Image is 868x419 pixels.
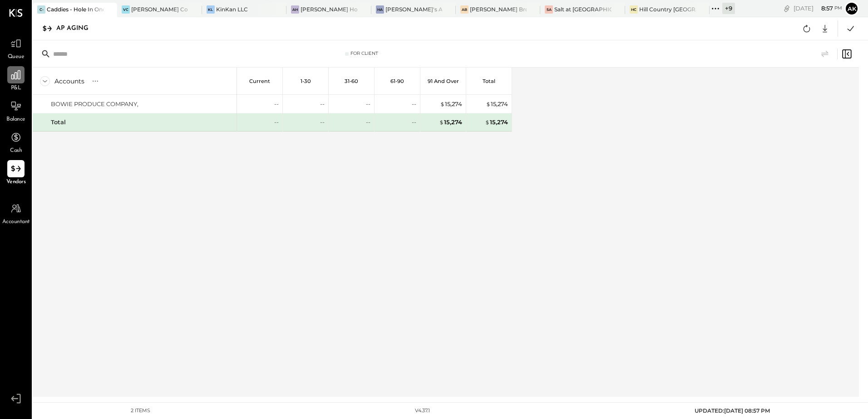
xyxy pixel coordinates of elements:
[630,5,638,14] div: HC
[485,118,508,127] div: 15,274
[8,53,25,61] span: Queue
[320,100,325,108] div: --
[122,5,130,14] div: VC
[390,78,404,84] p: 61-90
[207,5,215,14] div: KL
[51,118,66,127] div: Total
[249,78,270,84] p: Current
[794,4,842,13] div: [DATE]
[376,5,384,14] div: HA
[6,178,26,186] span: Vendors
[440,100,462,108] div: 15,274
[0,129,31,155] a: Cash
[782,4,791,13] div: copy link
[350,50,378,57] div: For Client
[0,66,31,93] a: P&L
[415,407,430,414] div: v 4.37.1
[545,5,553,14] div: Sa
[485,118,490,126] span: $
[216,5,248,13] div: KinKan LLC
[486,100,491,107] span: $
[412,100,416,108] div: --
[320,118,325,127] div: --
[486,100,508,108] div: 15,274
[483,78,495,84] p: Total
[131,5,188,13] div: [PERSON_NAME] Confections - [GEOGRAPHIC_DATA]
[554,5,611,13] div: Salt at [GEOGRAPHIC_DATA]
[722,3,735,14] div: + 9
[10,147,22,155] span: Cash
[6,116,25,124] span: Balance
[54,77,84,86] div: Accounts
[440,100,445,107] span: $
[56,21,98,36] div: AP Aging
[2,218,30,226] span: Accountant
[366,118,370,127] div: --
[0,35,31,61] a: Queue
[274,118,279,127] div: --
[0,160,31,186] a: Vendors
[844,1,859,16] button: Ak
[366,100,370,108] div: --
[51,100,138,108] div: BOWIE PRODUCE COMPANY,
[639,5,696,13] div: Hill Country [GEOGRAPHIC_DATA]
[0,97,31,124] a: Balance
[301,5,357,13] div: [PERSON_NAME] Hoboken
[131,407,150,414] div: 2 items
[274,100,279,108] div: --
[0,200,31,226] a: Accountant
[439,118,462,127] div: 15,274
[37,5,45,14] div: C-
[460,5,469,14] div: AB
[47,5,104,13] div: Caddies - Hole In One [US_STATE]
[470,5,527,13] div: [PERSON_NAME] Brooklyn / Rebel Cafe
[291,5,299,14] div: AH
[345,78,358,84] p: 31-60
[385,5,442,13] div: [PERSON_NAME]'s Atlanta
[695,407,770,414] span: UPDATED: [DATE] 08:57 PM
[428,78,459,84] p: 91 and Over
[412,118,416,127] div: --
[11,84,21,93] span: P&L
[301,78,311,84] p: 1-30
[439,118,444,126] span: $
